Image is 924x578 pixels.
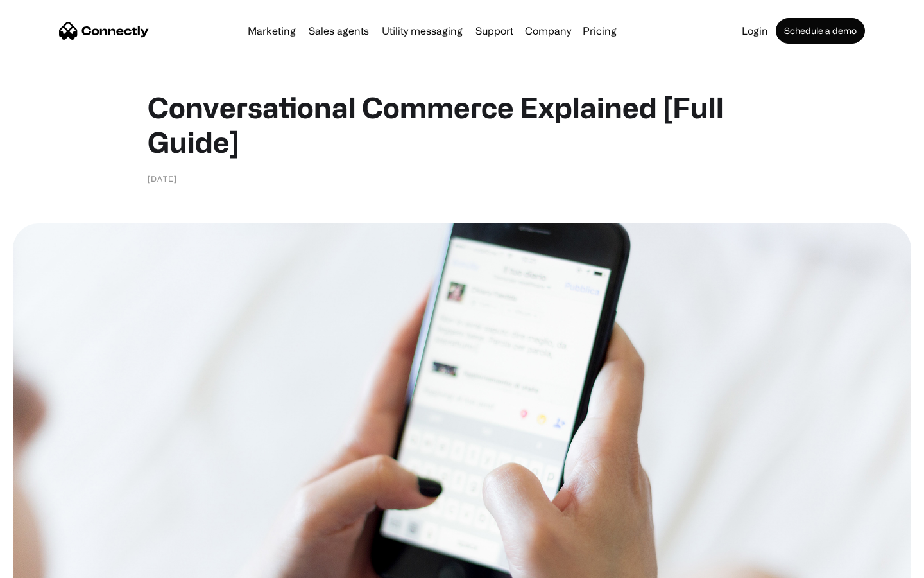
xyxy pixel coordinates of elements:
div: [DATE] [148,172,177,185]
a: Utility messaging [377,26,468,36]
h1: Conversational Commerce Explained [Full Guide] [148,90,776,159]
a: Support [470,26,518,36]
aside: Language selected: English [13,556,77,574]
div: Company [525,22,571,40]
a: Marketing [243,26,301,36]
ul: Language list [26,556,77,574]
a: Schedule a demo [776,18,865,44]
a: Pricing [577,26,622,36]
a: Sales agents [304,26,374,36]
a: Login [737,26,773,36]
